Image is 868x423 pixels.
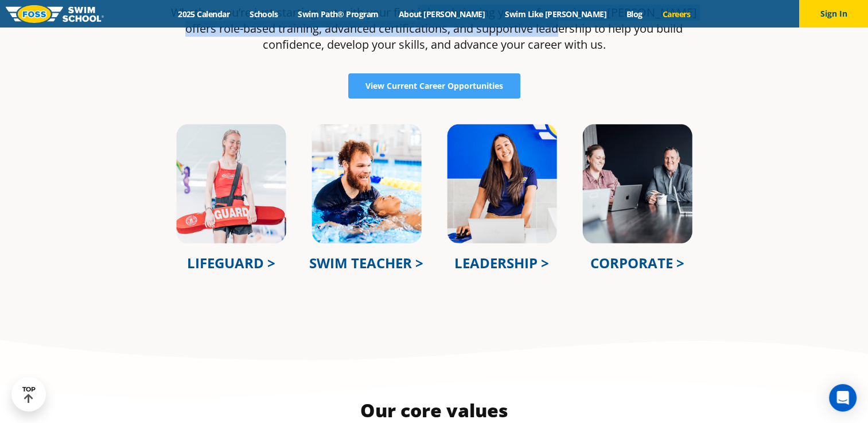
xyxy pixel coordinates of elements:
a: About [PERSON_NAME] [388,9,495,19]
a: Schools [240,9,288,19]
p: Whether you’re just starting out with your first job or bringing years of experience, [PERSON_NAM... [164,5,705,53]
a: Blog [616,9,652,19]
div: TOP [22,386,36,404]
a: LIFEGUARD > [187,253,275,272]
h3: Our core values [164,399,705,422]
div: Open Intercom Messenger [829,384,857,412]
a: SWIM TEACHER > [309,253,423,272]
a: Swim Path® Program [288,9,388,19]
a: Swim Like [PERSON_NAME] [495,9,617,19]
a: CORPORATE > [590,253,684,272]
img: FOSS Swim School Logo [6,5,104,23]
a: 2025 Calendar [168,9,240,19]
a: LEADERSHIP > [454,253,549,272]
a: Careers [652,9,700,19]
span: View Current Career Opportunities [365,82,503,90]
a: View Current Career Opportunities [348,73,520,99]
